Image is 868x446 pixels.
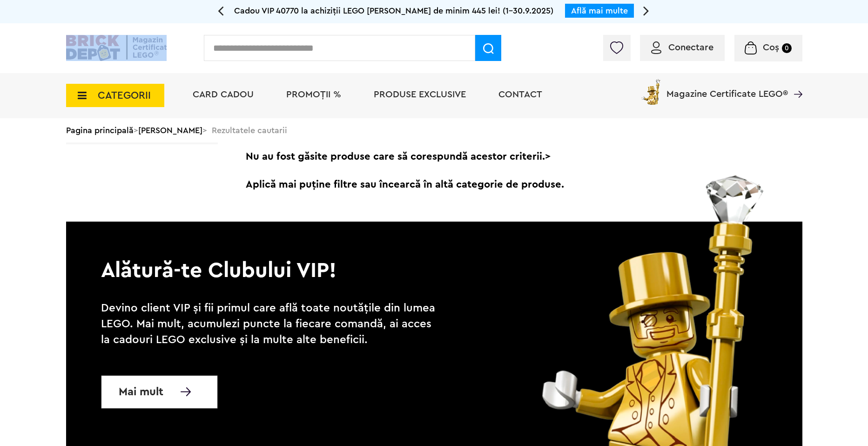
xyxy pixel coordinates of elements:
[193,90,254,99] a: Card Cadou
[788,77,802,87] a: Magazine Certificate LEGO®
[101,300,441,348] p: Devino client VIP și fii primul care află toate noutățile din lumea LEGO. Mai mult, acumulezi pun...
[234,7,553,15] span: Cadou VIP 40770 la achiziții LEGO [PERSON_NAME] de minim 445 lei! (1-30.9.2025)
[374,90,466,99] a: Produse exclusive
[66,118,802,142] div: > > Rezultatele cautarii
[238,142,802,170] span: Nu au fost găsite produse care să corespundă acestor criterii.>
[498,90,542,99] a: Contact
[666,77,788,99] span: Magazine Certificate LEGO®
[98,90,151,101] span: CATEGORII
[66,222,802,285] p: Alătură-te Clubului VIP!
[668,43,713,52] span: Conectare
[138,126,202,135] a: [PERSON_NAME]
[119,387,163,397] span: Mai mult
[238,170,802,198] span: Aplică mai puține filtre sau încearcă în altă categorie de produse.
[286,90,341,99] a: PROMOȚII %
[782,43,792,53] small: 0
[763,43,779,52] span: Coș
[651,43,713,52] a: Conectare
[181,387,191,396] img: Mai multe informatii
[66,126,134,135] a: Pagina principală
[101,375,218,409] a: Mai mult
[571,7,628,15] a: Află mai multe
